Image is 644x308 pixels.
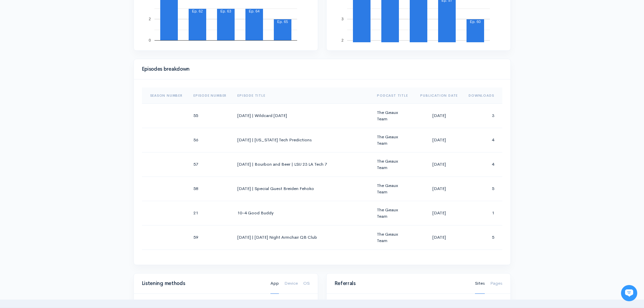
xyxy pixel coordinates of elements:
[341,38,343,42] text: 2
[188,103,232,128] td: 55
[415,128,463,152] td: [DATE]
[142,66,498,72] h4: Episodes breakdown
[232,176,372,201] td: [DATE] | Special Guest Breiden Fehoko
[372,103,415,128] td: The Geaux Team
[232,152,372,176] td: [DATE] | Bourbon and Beer | LSU 23 LA Tech 7
[341,17,343,21] text: 3
[188,201,232,225] td: 21
[372,201,415,225] td: The Geaux Team
[463,128,502,152] td: 4
[232,201,372,225] td: 10-4 Good Buddy
[192,9,203,13] text: Ep. 62
[232,225,372,250] td: [DATE] | [DATE] Night Armchair QB Club
[463,152,502,176] td: 4
[463,103,502,128] td: 3
[232,128,372,152] td: [DATE] | [US_STATE] Tech Predictions
[10,33,125,44] h1: Hi 👋
[232,103,372,128] td: [DATE] | Wildcard [DATE]
[470,20,481,24] text: Ep. 60
[463,250,502,274] td: 3
[188,128,232,152] td: 56
[415,225,463,250] td: [DATE]
[232,88,372,104] th: Sort column
[188,152,232,176] td: 57
[142,281,262,286] h4: Listening methods
[372,88,415,104] th: Sort column
[277,20,288,24] text: Ep. 65
[463,176,502,201] td: 5
[270,273,279,294] a: App
[463,88,502,104] th: Sort column
[188,176,232,201] td: 58
[463,225,502,250] td: 5
[335,281,467,286] h4: Referrals
[372,128,415,152] td: The Geaux Team
[415,201,463,225] td: [DATE]
[303,273,310,294] a: OS
[249,9,260,13] text: Ep. 64
[490,273,502,294] a: Pages
[44,94,81,99] span: New conversation
[475,273,485,294] a: Sites
[142,88,188,104] th: Sort column
[372,152,415,176] td: The Geaux Team
[9,116,126,124] p: Find an answer quickly
[415,88,463,104] th: Sort column
[372,176,415,201] td: The Geaux Team
[188,250,232,274] td: 60
[415,250,463,274] td: [DATE]
[148,17,150,21] text: 2
[284,273,298,294] a: Device
[415,176,463,201] td: [DATE]
[148,38,150,42] text: 0
[188,88,232,104] th: Sort column
[463,201,502,225] td: 1
[415,103,463,128] td: [DATE]
[372,225,415,250] td: The Geaux Team
[10,90,125,103] button: New conversation
[20,127,121,141] input: Search articles
[188,225,232,250] td: 59
[232,250,372,274] td: [DATE] | [US_STATE] Preview
[415,152,463,176] td: [DATE]
[10,45,125,77] h2: Just let us know if you need anything and we'll be happy to help! 🙂
[220,9,231,13] text: Ep. 63
[621,285,637,301] iframe: gist-messenger-bubble-iframe
[372,250,415,274] td: The Geaux Team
